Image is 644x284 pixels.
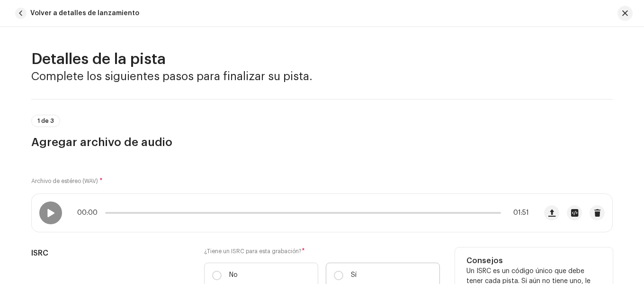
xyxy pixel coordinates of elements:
[31,50,613,69] h2: Detalles de la pista
[351,270,357,280] p: Sí
[31,247,189,259] h5: ISRC
[505,209,529,217] span: 01:51
[31,135,613,150] h3: Agregar archivo de audio
[229,270,238,280] p: No
[204,247,440,255] label: ¿Tiene un ISRC para esta grabación?
[31,69,613,84] h3: Complete los siguientes pasos para finalizar su pista.
[466,255,601,266] h5: Consejos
